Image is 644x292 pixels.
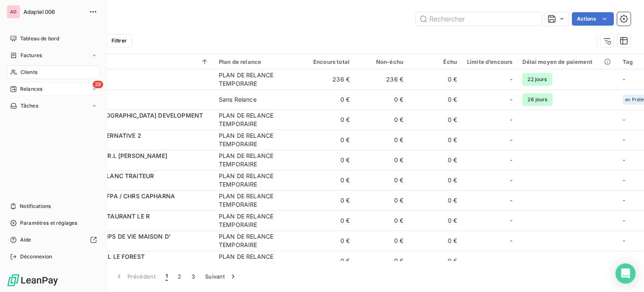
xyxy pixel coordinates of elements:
td: 0 € [301,150,355,170]
td: 0 € [355,110,408,130]
button: Actions [572,12,614,26]
td: 0 € [408,110,462,130]
span: 411007900 - ALEFPA / CHRS CAPHARNA [58,192,175,200]
button: 3 [187,268,200,285]
span: - [623,197,625,204]
div: PLAN DE RELANCE TEMPORAIRE [219,253,296,269]
span: - [623,237,625,244]
td: 0 € [355,89,408,110]
span: - [510,257,512,265]
button: Précédent [110,268,161,285]
td: 0 € [301,110,355,130]
div: PLAN DE RELANCE TEMPORAIRE [219,172,296,189]
button: 2 [173,268,186,285]
td: 0 € [355,231,408,251]
span: Déconnexion [20,253,52,260]
span: Paramètres et réglages [20,219,77,227]
td: 0 € [408,130,462,150]
td: 0 € [301,170,355,190]
div: PLAN DE RELANCE TEMPORAIRE [219,152,296,168]
span: 411006600 [58,180,209,189]
span: 1 [166,272,168,281]
span: - [510,95,512,104]
td: 0 € [408,190,462,210]
div: PLAN DE RELANCE TEMPORAIRE [219,132,296,148]
span: 411005300 [58,140,209,148]
td: 0 € [355,130,408,150]
td: 0 € [301,251,355,271]
span: - [510,136,512,144]
span: 411013200 [58,100,209,108]
div: Encours total [306,58,350,65]
span: Notifications [20,203,51,210]
span: - [623,257,625,264]
td: 0 € [408,150,462,170]
a: Aide [7,233,100,247]
button: Suivant [200,268,242,285]
span: - [510,116,512,124]
button: 1 [161,268,173,285]
td: 0 € [301,130,355,150]
div: A0 [7,5,20,18]
span: Tâches [21,102,38,110]
span: - [510,176,512,184]
span: Relances [20,85,42,93]
span: 26 jours [522,93,552,106]
div: Échu [413,58,457,65]
span: 411006200 - S.A.R.L [PERSON_NAME] [58,152,167,159]
td: 0 € [408,231,462,251]
span: Factures [21,52,42,59]
div: PLAN DE RELANCE TEMPORAIRE [219,232,296,249]
span: Aide [20,236,31,244]
div: PLAN DE RELANCE TEMPORAIRE [219,192,296,209]
span: - [510,156,512,164]
span: - [623,116,625,123]
td: 0 € [408,210,462,231]
input: Rechercher [416,12,542,26]
div: Non-échu [360,58,403,65]
td: 0 € [355,210,408,231]
span: 411006200 [58,160,209,168]
div: Plan de relance [219,58,296,65]
td: 0 € [408,69,462,89]
button: Filtrer [93,34,132,47]
td: 236 € [355,69,408,89]
span: - [510,237,512,245]
span: 411008400 [58,221,209,229]
td: 0 € [301,210,355,231]
span: 411007900 [58,200,209,209]
span: - [510,75,512,84]
div: Sans Relance [219,95,257,104]
td: 236 € [301,69,355,89]
span: 411008700 - TEMPS DE VIE MAISON D' [58,233,171,240]
div: PLAN DE RELANCE TEMPORAIRE [219,212,296,229]
td: 0 € [408,170,462,190]
td: 0 € [355,150,408,170]
span: Clients [21,68,37,76]
span: - [510,216,512,225]
span: - [623,136,625,143]
span: 29 [93,81,103,88]
div: PLAN DE RELANCE TEMPORAIRE [219,71,296,88]
span: 411008700 [58,241,209,249]
span: - [623,76,625,83]
span: - [510,196,512,205]
td: 0 € [355,170,408,190]
td: 0 € [408,89,462,110]
td: 0 € [301,190,355,210]
td: 0 € [301,89,355,110]
span: 411018100 [58,79,209,88]
span: 411003000 - [GEOGRAPHIC_DATA] DEVELOPMENT [58,112,203,119]
div: Délai moyen de paiement [522,58,612,65]
div: Open Intercom Messenger [615,263,636,284]
div: PLAN DE RELANCE TEMPORAIRE [219,111,296,128]
span: Tableau de bord [20,35,59,42]
span: 411003000 [58,120,209,128]
td: 0 € [301,231,355,251]
span: - [623,217,625,224]
img: Logo LeanPay [7,274,59,287]
div: Limite d’encours [467,58,512,65]
td: 0 € [355,190,408,210]
span: - [623,176,625,184]
span: Adaptel 006 [23,8,84,15]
